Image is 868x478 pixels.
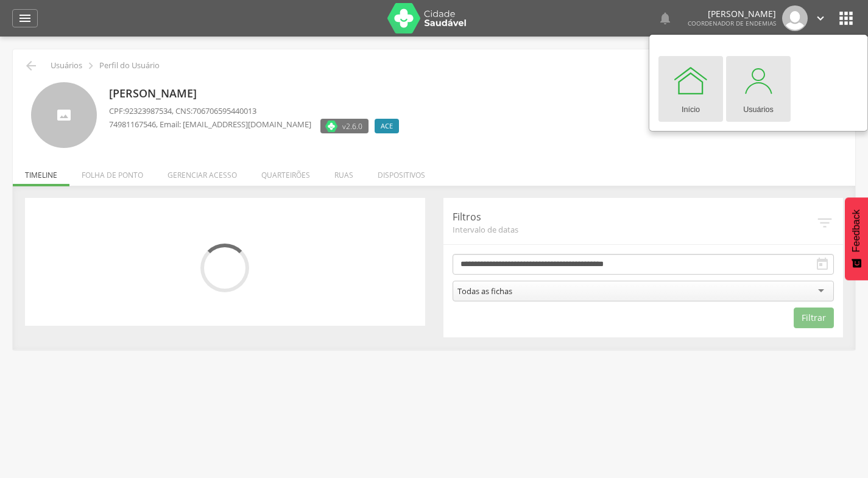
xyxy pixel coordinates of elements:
i:  [836,9,856,28]
a:  [658,5,672,31]
p: [PERSON_NAME] [688,10,776,18]
span: 74981167546 [109,119,156,130]
li: Quarteirões [249,158,322,186]
span: ACE [381,121,393,131]
i:  [84,59,97,72]
label: Versão do aplicativo [320,119,369,133]
p: [PERSON_NAME] [109,86,405,102]
p: CPF: , CNS: [109,105,405,117]
i:  [815,257,830,272]
span: Intervalo de datas [453,224,816,235]
a:  [814,5,827,31]
span: v2.6.0 [342,120,362,132]
span: Feedback [851,209,862,252]
p: Filtros [453,210,816,224]
i:  [814,12,827,25]
i:  [816,214,834,232]
li: Gerenciar acesso [155,158,249,186]
button: Filtrar [794,308,834,328]
li: Ruas [322,158,365,186]
li: Folha de ponto [69,158,155,186]
div: Todas as fichas [457,286,512,297]
span: 706706595440013 [192,105,256,116]
i:  [18,11,32,26]
span: Coordenador de Endemias [688,19,776,27]
p: Usuários [51,61,82,71]
span: 92323987534 [125,105,172,116]
p: , Email: [EMAIL_ADDRESS][DOMAIN_NAME] [109,119,311,130]
button: Feedback - Mostrar pesquisa [845,197,868,280]
a: Usuários [726,56,791,122]
i:  [658,11,672,26]
a:  [12,9,38,27]
li: Dispositivos [365,158,437,186]
i: Voltar [24,58,38,73]
p: Perfil do Usuário [99,61,160,71]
